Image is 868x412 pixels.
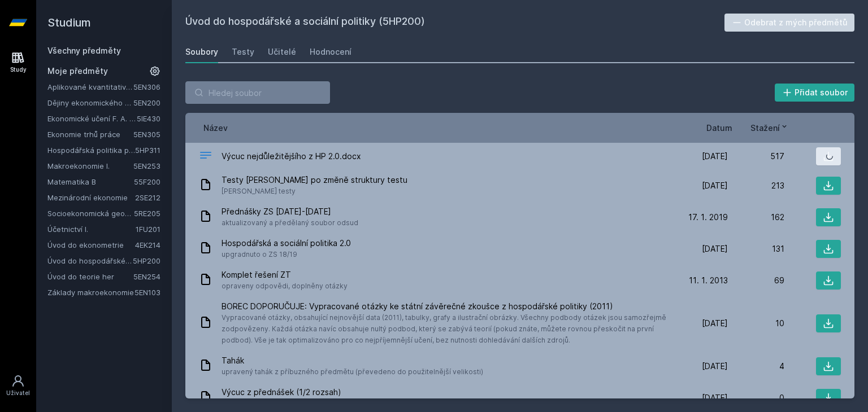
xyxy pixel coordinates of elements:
[47,129,133,140] a: Ekonomie trhů práce
[222,280,348,292] span: opraveny odpovědi, doplněny otázky
[133,161,160,170] a: 5EN253
[222,174,407,186] span: Testy [PERSON_NAME] po změně struktury testu
[133,130,160,139] a: 5EN305
[724,14,855,32] button: Odebrat z mých předmětů
[47,81,133,93] a: Aplikované kvantitativní metody I
[706,122,732,134] button: Datum
[2,369,34,403] a: Uživatel
[310,41,351,63] a: Hodnocení
[702,180,728,191] span: [DATE]
[199,148,212,165] div: DOCX
[134,177,160,186] a: 55F200
[222,217,358,229] span: aktualizovaný a předělaný soubor odsud
[728,243,784,255] div: 131
[728,392,784,404] div: 0
[222,206,358,217] span: Přednášky ZS [DATE]-[DATE]
[2,45,34,80] a: Study
[688,212,728,223] span: 17. 1. 2019
[47,46,121,55] a: Všechny předměty
[702,318,728,329] span: [DATE]
[203,122,228,134] button: Název
[47,223,136,235] a: Účetnictví I.
[268,41,296,63] a: Učitelé
[185,41,218,63] a: Soubory
[728,361,784,372] div: 4
[133,98,160,107] a: 5EN200
[775,84,855,102] button: Přidat soubor
[222,186,407,197] span: [PERSON_NAME] testy
[222,238,351,249] span: Hospodářská a sociální politika 2.0
[6,389,30,397] div: Uživatel
[47,160,133,172] a: Makroekonomie I.
[136,225,160,234] a: 1FU201
[135,146,160,155] a: 5HP311
[47,97,133,108] a: Dějiny ekonomického myšlení
[47,271,133,282] a: Úvod do teorie her
[728,151,784,162] div: 517
[185,46,218,58] div: Soubory
[750,122,780,134] span: Stažení
[222,269,348,280] span: Komplet řešení ZT
[135,193,160,202] a: 2SE212
[133,82,160,91] a: 5EN306
[728,180,784,191] div: 213
[47,113,137,124] a: Ekonomické učení F. A. [GEOGRAPHIC_DATA]
[232,41,254,63] a: Testy
[47,255,133,266] a: Úvod do hospodářské a sociální politiky
[133,272,160,281] a: 5EN254
[750,122,789,134] button: Stažení
[47,208,134,219] a: Socioekonomická geografie
[47,144,135,156] a: Hospodářská politika pro země bohaté na přírodní zdroje
[702,361,728,372] span: [DATE]
[47,65,108,77] span: Moje předměty
[137,114,160,123] a: 5IE430
[47,176,134,187] a: Matematika B
[222,398,453,409] span: Výcuc z z přednákovýho souboru + zvýrazněné důležité info LS 2016
[134,209,160,218] a: 5RE205
[689,275,728,286] span: 11. 1. 2013
[222,312,667,346] span: Vypracované otázky, obsahující nejnovější data (2011), tabulky, grafy a ilustrační obrázky. Všech...
[728,275,784,286] div: 69
[47,239,135,251] a: Úvod do ekonometrie
[185,14,724,32] h2: Úvod do hospodářské a sociální politiky (5HP200)
[702,243,728,255] span: [DATE]
[702,151,728,162] span: [DATE]
[222,151,361,162] span: Výcuc nejdůležitějšího z HP 2.0.docx
[728,318,784,329] div: 10
[47,192,135,203] a: Mezinárodní ekonomie
[702,392,728,404] span: [DATE]
[268,46,296,58] div: Učitelé
[185,81,330,104] input: Hledej soubor
[222,301,667,312] span: BOREC DOPORUČUJE: Vypracované otázky ke státní závěrečné zkoušce z hospodářské politiky (2011)
[222,249,351,260] span: upgradnuto o ZS 18/19
[222,387,453,398] span: Výcuc z přednášek (1/2 rozsah)
[728,212,784,223] div: 162
[310,46,351,58] div: Hodnocení
[135,240,160,249] a: 4EK214
[232,46,254,58] div: Testy
[47,287,134,298] a: Základy makroekonomie
[133,256,160,265] a: 5HP200
[222,366,483,378] span: upravený tahák z příbuzného předmětu (převedeno do použitelnější velikosti)
[10,65,27,74] div: Study
[134,288,160,297] a: 5EN103
[222,355,483,366] span: Tahák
